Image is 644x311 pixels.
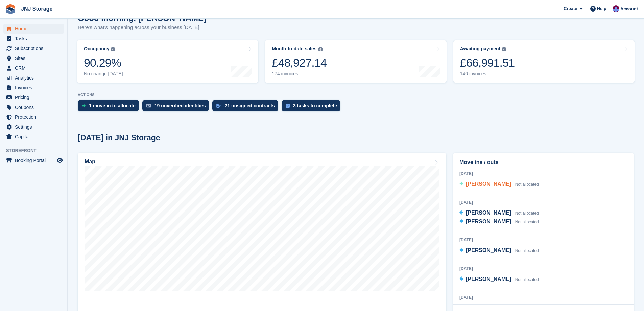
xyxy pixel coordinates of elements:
span: [PERSON_NAME] [466,247,511,253]
a: [PERSON_NAME] Not allocated [459,218,539,226]
p: ACTIONS [78,93,634,97]
span: CRM [15,63,55,73]
span: Not allocated [515,277,539,282]
div: Awaiting payment [460,46,501,52]
span: [PERSON_NAME] [466,210,511,216]
h2: Map [85,159,95,165]
img: move_ins_to_allocate_icon-fdf77a2bb77ea45bf5b3d319d69a93e2d87916cf1d5bf7949dd705db3b84f3ca.svg [82,104,86,108]
div: No change [DATE] [84,71,123,77]
a: [PERSON_NAME] Not allocated [459,209,539,218]
span: Not allocated [515,182,539,187]
a: menu [3,34,64,43]
a: Month-to-date sales £48,927.14 174 invoices [265,40,446,83]
span: Sites [15,53,55,63]
a: menu [3,93,64,102]
div: 90.29% [84,56,123,70]
a: 3 tasks to complete [282,100,344,115]
a: menu [3,44,64,53]
span: [PERSON_NAME] [466,276,511,282]
a: [PERSON_NAME] Not allocated [459,275,539,284]
a: menu [3,122,64,132]
a: Occupancy 90.29% No change [DATE] [77,40,258,83]
span: Invoices [15,83,55,92]
div: 1 move in to allocate [89,103,136,108]
span: Help [597,5,606,12]
a: menu [3,83,64,92]
div: 174 invoices [272,71,327,77]
a: menu [3,73,64,83]
a: Preview store [56,156,64,164]
div: [DATE] [459,266,627,272]
span: Not allocated [515,220,539,224]
a: Awaiting payment £66,991.51 140 invoices [453,40,635,83]
a: menu [3,156,64,165]
h2: [DATE] in JNJ Storage [78,133,160,142]
div: [DATE] [459,294,627,301]
img: contract_signature_icon-13c848040528278c33f63329250d36e43548de30e8caae1d1a13099fd9432cc5.svg [216,104,221,108]
img: icon-info-grey-7440780725fd019a000dd9b08b2336e03edf1995a4989e88bcd33f0948082b44.svg [318,47,323,51]
img: task-75834270c22a3079a89374b754ae025e5fb1db73e45f91037f5363f120a921f8.svg [286,104,290,108]
a: menu [3,112,64,122]
span: Pricing [15,93,55,102]
a: JNJ Storage [18,3,55,15]
div: Month-to-date sales [272,46,316,52]
span: Home [15,24,55,34]
div: Occupancy [84,46,109,52]
h2: Move ins / outs [459,158,627,166]
div: £48,927.14 [272,56,327,70]
div: [DATE] [459,237,627,243]
div: 140 invoices [460,71,515,77]
a: 21 unsigned contracts [212,100,282,115]
div: 21 unsigned contracts [224,103,275,108]
span: Subscriptions [15,44,55,53]
span: Protection [15,112,55,122]
span: Booking Portal [15,156,55,165]
a: menu [3,132,64,141]
span: Not allocated [515,248,539,253]
span: Settings [15,122,55,132]
div: 3 tasks to complete [293,103,337,108]
span: Capital [15,132,55,141]
img: icon-info-grey-7440780725fd019a000dd9b08b2336e03edf1995a4989e88bcd33f0948082b44.svg [111,47,115,51]
img: stora-icon-8386f47178a22dfd0bd8f6a31ec36ba5ce8667c1dd55bd0f319d3a0aa187defe.svg [5,4,16,14]
span: Tasks [15,34,55,43]
a: 19 unverified identities [142,100,213,115]
img: icon-info-grey-7440780725fd019a000dd9b08b2336e03edf1995a4989e88bcd33f0948082b44.svg [502,47,506,51]
div: [DATE] [459,199,627,205]
div: [DATE] [459,171,627,177]
a: menu [3,24,64,34]
div: £66,991.51 [460,56,515,70]
img: Jonathan Scrase [613,5,619,12]
a: menu [3,103,64,112]
span: Create [564,5,577,12]
img: verify_identity-adf6edd0f0f0b5bbfe63781bf79b02c33cf7c696d77639b501bdc392416b5a36.svg [146,104,151,108]
p: Here's what's happening across your business [DATE] [78,24,206,31]
span: [PERSON_NAME] [466,181,511,187]
a: menu [3,63,64,73]
span: Account [620,6,638,13]
a: [PERSON_NAME] Not allocated [459,180,539,189]
span: Coupons [15,103,55,112]
span: [PERSON_NAME] [466,219,511,224]
div: 19 unverified identities [154,103,206,108]
a: 1 move in to allocate [78,100,142,115]
a: menu [3,53,64,63]
span: Analytics [15,73,55,83]
a: [PERSON_NAME] Not allocated [459,246,539,255]
span: Storefront [6,147,67,154]
span: Not allocated [515,211,539,216]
